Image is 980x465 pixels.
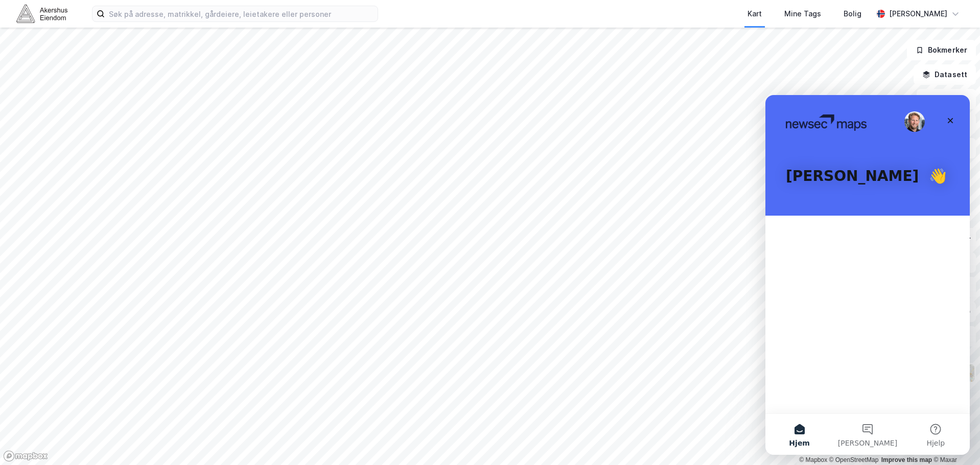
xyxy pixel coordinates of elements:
button: Bokmerker [907,40,976,60]
a: Improve this map [881,456,932,463]
a: Mapbox [799,456,827,463]
input: Søk på adresse, matrikkel, gårdeiere, leietakere eller personer [105,6,378,21]
div: Mine Tags [784,8,821,20]
a: Mapbox homepage [3,450,48,462]
button: Analyse [917,89,976,109]
div: [PERSON_NAME] [889,8,947,20]
a: OpenStreetMap [829,456,879,463]
div: Bolig [844,8,861,20]
button: Datasett [914,64,976,85]
iframe: Intercom live chat [765,95,970,455]
img: akershus-eiendom-logo.9091f326c980b4bce74ccdd9f866810c.svg [16,5,67,22]
div: Kart [748,8,762,20]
